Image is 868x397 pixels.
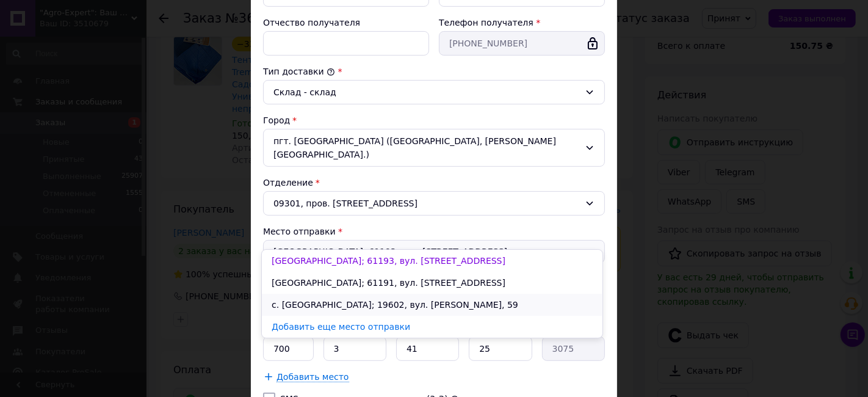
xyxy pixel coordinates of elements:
[262,316,602,338] a: Добавить еще место отправки
[263,114,605,126] div: Город
[273,86,580,99] div: Склад - склад
[263,225,605,238] div: Место отправки
[262,294,602,316] li: с. [GEOGRAPHIC_DATA]; 19602, вул. [PERSON_NAME], 59
[273,246,580,258] span: [GEOGRAPHIC_DATA]; 61193, вул. [STREET_ADDRESS]
[439,18,533,27] label: Телефон получателя
[277,372,349,382] span: Добавить место
[263,177,605,189] div: Отделение
[439,31,605,56] input: +380
[262,272,602,294] li: [GEOGRAPHIC_DATA]; 61191, вул. [STREET_ADDRESS]
[263,65,605,78] div: Тип доставки
[262,250,602,272] li: [GEOGRAPHIC_DATA]; 61193, вул. [STREET_ADDRESS]
[263,191,605,216] div: 09301, пров. [STREET_ADDRESS]
[263,18,360,27] label: Отчество получателя
[263,129,605,167] div: пгт. [GEOGRAPHIC_DATA] ([GEOGRAPHIC_DATA], [PERSON_NAME][GEOGRAPHIC_DATA].)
